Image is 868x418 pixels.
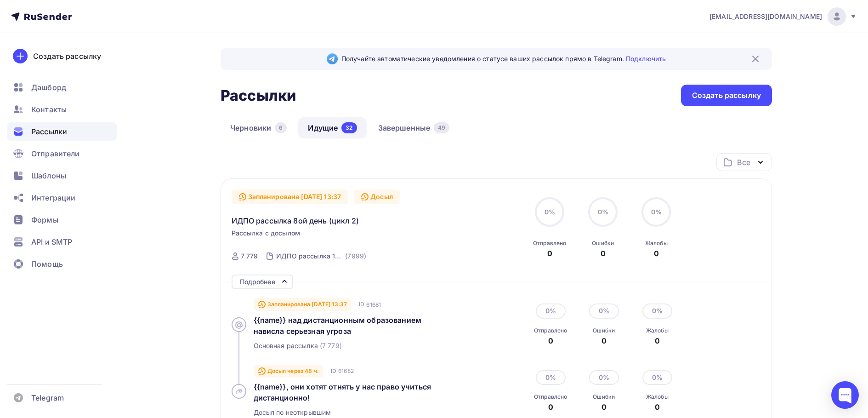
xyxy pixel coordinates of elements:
div: 0 [547,248,552,259]
div: Отправлено [534,327,567,334]
a: Дашборд [7,78,117,97]
div: 0 [646,401,669,412]
div: Досыл через 48 ч. [254,365,323,378]
div: 0% [642,370,672,385]
span: ID [331,366,336,376]
span: Рассылки [31,126,67,137]
div: 0% [589,303,619,318]
div: 0 [601,248,606,259]
div: Ошибки [593,393,615,401]
div: 0% [589,370,619,385]
div: 0 [593,335,615,346]
span: Получайте автоматические уведомления о статусе ваших рассылок прямо в Telegram. [341,54,666,63]
span: API и SMTP [31,236,72,247]
div: Ошибки [593,327,615,334]
div: 49 [434,122,449,133]
div: Создать рассылку [33,51,101,62]
div: Подробнее [240,276,275,287]
div: 7 779 [241,252,258,261]
a: {{name}} над дистанционным образованием нависла серьезная угроза [254,315,463,337]
div: 0 [646,335,669,346]
span: [EMAIL_ADDRESS][DOMAIN_NAME] [709,12,822,21]
a: Черновики6 [221,117,296,138]
div: Отправлено [533,240,566,247]
div: 0% [536,303,566,318]
a: Контакты [7,100,117,119]
span: Формы [31,214,58,225]
div: Ошибки [592,240,614,247]
div: Жалобы [645,240,668,247]
div: Жалобы [646,393,669,401]
span: (7 779) [320,341,342,350]
div: 0 [593,401,615,412]
div: Жалобы [646,327,669,334]
div: 0 [534,335,567,346]
a: ИДПО рассылка 11 день (7999) [275,249,367,263]
div: Все [737,157,750,168]
div: (7999) [345,252,366,261]
div: 0% [642,303,672,318]
div: 32 [341,122,357,133]
a: {{name}}, они хотят отнять у нас право учиться дистанционно! [254,381,463,403]
span: Досыл по неоткрывшим [254,408,331,417]
a: Рассылки [7,122,117,141]
div: Запланирована [DATE] 13:37 [232,189,349,204]
div: 0 [654,248,659,259]
div: 0% [536,370,566,385]
a: Отправители [7,144,117,163]
div: 6 [275,122,287,133]
div: Запланирована [DATE] 13:37 [254,298,352,311]
span: ID [359,300,364,309]
span: Отправители [31,148,80,159]
a: Завершенные49 [369,117,460,138]
a: Подключить [626,55,666,63]
span: {{name}} над дистанционным образованием нависла серьезная угроза [254,315,421,336]
span: Дашборд [31,82,66,93]
span: 0% [651,208,662,216]
button: Все [716,153,772,171]
a: Шаблоны [7,166,117,185]
span: Шаблоны [31,170,66,181]
a: Идущие32 [298,117,366,138]
span: {{name}}, они хотят отнять у нас право учиться дистанционно! [254,382,431,402]
a: [EMAIL_ADDRESS][DOMAIN_NAME] [709,7,857,26]
span: Telegram [31,392,64,403]
span: 0% [545,208,555,216]
span: 61682 [338,367,354,375]
span: Контакты [31,104,67,115]
h2: Рассылки [221,86,296,105]
span: Помощь [31,258,63,269]
span: Основная рассылка [254,341,318,350]
div: 0 [534,401,567,412]
div: Досыл [354,189,400,204]
div: ИДПО рассылка 11 день [276,252,343,261]
div: Создать рассылку [692,90,761,101]
span: ИДПО рассылка 8ой день (цикл 2) [232,215,359,226]
span: Рассылка с досылом [232,229,301,238]
a: Формы [7,211,117,229]
img: Telegram [327,53,338,64]
span: Интеграции [31,192,75,203]
span: 61681 [366,301,381,309]
div: Отправлено [534,393,567,401]
span: 0% [598,208,608,216]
